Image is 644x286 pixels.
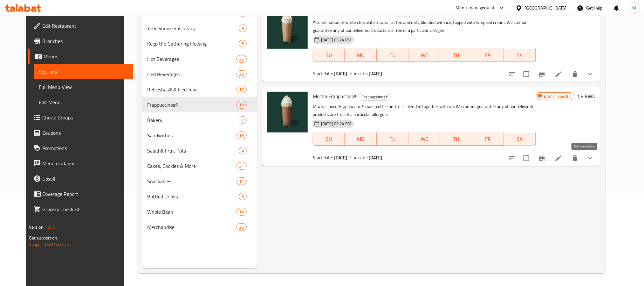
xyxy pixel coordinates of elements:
[147,25,238,32] span: Your Summer is Ready
[237,209,246,215] span: 14
[583,151,598,166] button: show more
[577,92,595,101] h6: 1.9 KWD
[520,152,533,165] span: Select to update
[147,101,236,109] div: Frappuccinos®
[369,154,382,162] b: [DATE]
[142,204,257,219] div: Whole Bean14
[29,223,45,231] span: Version:
[350,69,368,78] span: End date:
[147,116,238,124] div: Bakery
[239,148,246,154] span: 4
[345,133,377,146] button: MO
[236,162,247,170] div: items
[142,174,257,189] div: Snackables11
[142,219,257,235] div: Merchandise36
[345,49,377,61] button: MO
[520,68,533,81] span: Select to update
[29,240,69,248] a: Support.OpsPlatform
[142,67,257,82] div: Iced Beverages20
[39,98,128,106] span: Edit Menu
[34,95,133,110] a: Edit Menu
[237,163,246,169] span: 21
[239,41,246,47] span: 5
[534,67,550,82] button: Branch-specific-item
[313,18,536,34] p: A combination of white chocolate mocha, coffee and milk, blended with ice, topped with whipped cr...
[39,83,128,91] span: Full Menu View
[334,69,347,78] b: [DATE]
[586,154,594,162] svg: Show Choices
[142,3,257,237] nav: Menu sections
[147,162,236,170] div: Cakes, Cookies & More
[237,56,246,62] span: 22
[28,156,133,171] a: Menu disclaimer
[147,193,238,200] div: Bottled Drinks
[267,92,308,132] img: Mocha Frappuccino®
[456,4,495,12] div: Menu-management
[236,55,247,63] div: items
[147,132,236,139] span: Sandwiches
[507,134,533,144] span: SA
[334,154,347,162] b: [DATE]
[142,128,257,143] div: Sandwiches13
[42,160,128,167] span: Menu disclaimer
[44,53,128,60] span: Menus
[319,121,354,127] span: [DATE] 03:24 PM
[347,134,374,144] span: MO
[504,133,536,146] button: SA
[28,18,133,33] a: Edit Restaurant
[236,208,247,216] div: items
[359,93,391,101] div: Frappuccinos®
[313,154,333,162] span: Start date:
[316,51,342,60] span: SU
[42,175,128,182] span: Upsell
[142,189,257,204] div: Bottled Drinks9
[475,134,502,144] span: FR
[236,223,247,231] div: items
[142,158,257,174] div: Cakes, Cookies & More21
[142,21,257,36] div: Your Summer is Ready9
[379,51,406,60] span: TU
[28,125,133,140] a: Coupons
[142,82,257,97] div: Refreshas® & Iced Teas17
[237,178,246,184] span: 11
[377,49,408,61] button: TU
[28,202,133,217] a: Grocery Checklist
[313,133,345,146] button: SU
[147,223,236,231] span: Merchandise
[28,49,133,64] a: Menus
[42,22,128,30] span: Edit Restaurant
[147,86,236,93] span: Refreshas® & Iced Teas
[350,154,368,162] span: End date:
[586,70,594,78] svg: Show Choices
[472,49,504,61] button: FR
[147,208,236,216] span: Whole Bean
[236,177,247,185] div: items
[42,190,128,198] span: Coverage Report
[443,51,469,60] span: TH
[440,133,472,146] button: TH
[237,87,246,93] span: 17
[313,49,345,61] button: SU
[34,79,133,95] a: Full Menu View
[28,33,133,49] a: Branches
[567,151,583,166] button: delete
[142,112,257,128] div: Bakery7
[504,67,520,82] button: sort-choices
[142,143,257,158] div: Salad & Fruit Pots4
[42,114,128,121] span: Choice Groups
[319,37,354,43] span: [DATE] 03:24 PM
[28,171,133,186] a: Upsell
[555,70,562,78] a: Edit menu item
[147,177,236,185] span: Snackables
[239,193,247,200] div: items
[633,4,636,11] span: M
[377,133,408,146] button: TU
[142,36,257,51] div: Keep the Gathering Flowing5
[142,51,257,67] div: Hot Beverages22
[267,8,308,49] img: White Chocolate Mocha Frappuccino®
[411,134,438,144] span: WE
